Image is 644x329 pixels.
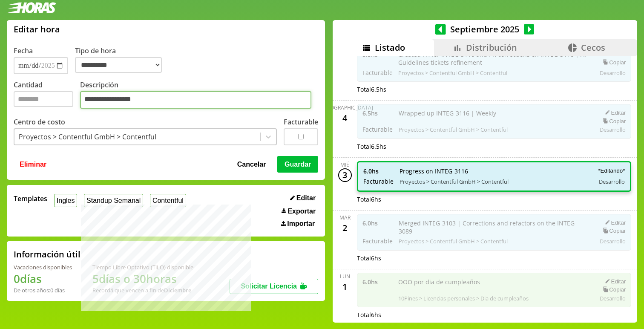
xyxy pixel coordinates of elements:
[75,46,169,74] label: Tipo de hora
[14,91,73,107] input: Cantidad
[277,156,318,172] button: Guardar
[581,42,605,53] span: Cecos
[340,161,349,168] div: mié
[14,194,47,203] span: Templates
[296,194,316,202] span: Editar
[84,194,143,207] button: Standup Semanal
[14,46,33,55] label: Fecha
[339,214,351,221] div: mar
[14,248,80,260] h2: Información útil
[230,279,318,294] button: Solicitar Licencia
[14,80,80,111] label: Cantidad
[333,56,637,321] div: scrollable content
[338,168,352,182] div: 3
[287,208,316,215] span: Exportar
[357,311,632,319] div: Total 6 hs
[235,156,269,172] button: Cancelar
[466,42,517,53] span: Distribución
[92,271,193,286] h1: 5 días o 30 horas
[17,156,49,172] button: Eliminar
[317,104,373,111] div: [DEMOGRAPHIC_DATA]
[14,23,60,35] h1: Editar hora
[287,194,318,202] button: Editar
[19,132,156,141] div: Proyectos > Contentful GmbH > Contentful
[357,85,632,93] div: Total 6.5 hs
[80,91,311,109] textarea: Descripción
[338,280,352,294] div: 1
[279,207,318,216] button: Exportar
[446,23,524,35] span: Septiembre 2025
[284,117,318,127] label: Facturable
[14,271,72,286] h1: 0 días
[92,286,193,294] div: Recordá que vencen a fin de
[54,194,77,207] button: Ingles
[164,286,191,294] b: Diciembre
[150,194,186,207] button: Contentful
[340,273,350,280] div: lun
[14,286,72,294] div: De otros años: 0 días
[80,80,318,111] label: Descripción
[7,2,56,13] img: logotipo
[14,117,65,127] label: Centro de costo
[338,111,352,125] div: 4
[241,283,297,290] span: Solicitar Licencia
[92,263,193,271] div: Tiempo Libre Optativo (TiLO) disponible
[75,57,162,73] select: Tipo de hora
[357,254,632,262] div: Total 6 hs
[14,263,72,271] div: Vacaciones disponibles
[357,195,632,203] div: Total 6 hs
[375,42,405,53] span: Listado
[287,220,315,228] span: Importar
[338,221,352,235] div: 2
[357,142,632,150] div: Total 6.5 hs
